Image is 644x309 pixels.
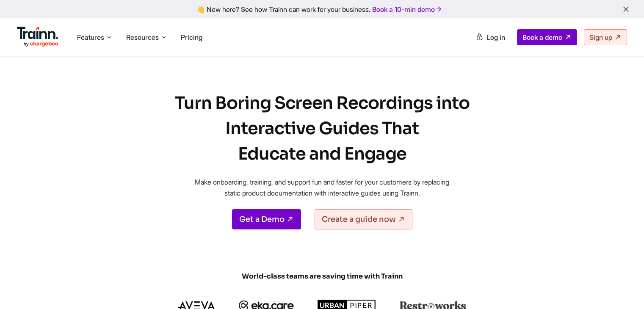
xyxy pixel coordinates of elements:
[370,3,444,15] a: Book a 10-min demo
[315,209,412,229] a: Create a guide now
[157,91,487,167] h1: Turn Boring Screen Recordings into Interactive Guides That Educate and Engage
[522,33,562,41] span: Book a demo
[486,33,505,41] span: Log in
[126,33,159,42] span: Resources
[5,5,639,13] div: 👋 New here? See how Trainn can work for your business.
[119,272,525,281] span: World-class teams are saving time with Trainn
[602,268,644,309] iframe: Chat Widget
[77,33,104,42] span: Features
[187,177,458,199] p: Make onboarding, training, and support fun and faster for your customers by replacing static prod...
[470,30,510,45] a: Log in
[181,33,202,41] a: Pricing
[584,29,627,45] a: Sign up
[517,29,577,45] a: Book a demo
[232,209,301,229] a: Get a Demo
[17,27,58,47] img: Trainn Logo
[589,33,612,41] span: Sign up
